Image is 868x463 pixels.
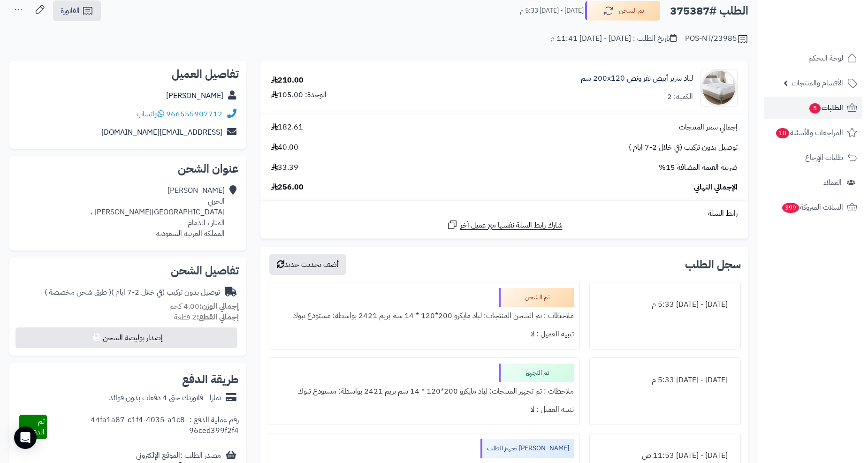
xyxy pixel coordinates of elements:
[764,196,862,219] a: السلات المتروكة399
[199,301,239,312] strong: إجمالي الوزن:
[670,1,748,21] h2: الطلب #375387
[61,5,80,16] span: الفاتورة
[480,439,574,458] div: [PERSON_NAME] تجهيز الطلب
[809,103,821,114] span: 5
[45,287,220,298] div: توصيل بدون تركيب (في خلال 2-7 ايام )
[823,176,842,189] span: العملاء
[460,220,563,231] span: شارك رابط السلة نفسها مع عميل آخر
[14,426,37,449] div: Open Intercom Messenger
[776,128,789,138] span: 10
[166,90,223,101] a: [PERSON_NAME]
[694,182,738,193] span: الإجمالي النهائي
[91,185,225,239] div: [PERSON_NAME] الحربي [GEOGRAPHIC_DATA][PERSON_NAME] ، المنار ، الدمام المملكة العربية السعودية
[781,201,843,214] span: السلات المتروكة
[274,325,574,343] div: تنبيه العميل : لا
[585,1,660,21] button: تم الشحن
[101,127,222,138] a: [EMAIL_ADDRESS][DOMAIN_NAME]
[17,265,239,276] h2: تفاصيل الشحن
[47,415,239,439] div: رقم عملية الدفع : 44fa1a87-c1f4-4035-a1c8-96ced399f2f4
[271,75,304,86] div: 210.00
[182,374,239,385] h2: طريقة الدفع
[274,307,574,325] div: ملاحظات : تم الشحن المنتجات: لباد مايكرو 200*120 * 14 سم بريم 2421 بواسطة: مستودع تبوك
[169,301,239,312] small: 4.00 كجم
[808,101,843,114] span: الطلبات
[17,68,239,80] h2: تفاصيل العميل
[53,0,101,21] a: الفاتورة
[782,203,799,213] span: 399
[581,73,693,84] a: لباد سرير أبيض نفر ونص 200x120 سم
[274,401,574,419] div: تنبيه العميل : لا
[792,76,843,90] span: الأقسام والمنتجات
[685,33,748,45] div: POS-NT/23985
[271,90,327,100] div: الوحدة: 105.00
[595,296,735,314] div: [DATE] - [DATE] 5:33 م
[629,142,738,153] span: توصيل بدون تركيب (في خلال 2-7 ايام )
[775,126,843,139] span: المراجعات والأسئلة
[45,287,111,298] span: ( طرق شحن مخصصة )
[805,151,843,164] span: طلبات الإرجاع
[269,254,346,275] button: أضف تحديث جديد
[499,364,574,382] div: تم التجهيز
[166,108,222,120] a: 966555907712
[764,146,862,169] a: طلبات الإرجاع
[17,163,239,175] h2: عنوان الشحن
[271,162,298,173] span: 33.39
[764,97,862,119] a: الطلبات5
[764,121,862,144] a: المراجعات والأسئلة10
[550,33,677,44] div: تاريخ الطلب : [DATE] - [DATE] 11:41 م
[804,26,859,46] img: logo-2.png
[274,382,574,401] div: ملاحظات : تم تجهيز المنتجات: لباد مايكرو 200*120 * 14 سم بريم 2421 بواسطة: مستودع تبوك
[595,371,735,389] div: [DATE] - [DATE] 5:33 م
[520,6,584,15] small: [DATE] - [DATE] 5:33 م
[808,52,843,65] span: لوحة التحكم
[499,288,574,307] div: تم الشحن
[174,311,239,323] small: 2 قطعة
[15,327,237,348] button: إصدار بوليصة الشحن
[764,47,862,69] a: لوحة التحكم
[271,142,298,153] span: 40.00
[137,108,164,120] a: واتساب
[264,208,745,219] div: رابط السلة
[764,171,862,194] a: العملاء
[700,69,737,106] img: 1732186588-220107040010-90x90.jpg
[685,259,741,270] h3: سجل الطلب
[109,393,221,403] div: تمارا - فاتورتك حتى 4 دفعات بدون فوائد
[271,182,304,193] span: 256.00
[659,162,738,173] span: ضريبة القيمة المضافة 15%
[667,91,693,102] div: الكمية: 2
[29,416,45,438] span: تم الدفع
[679,122,738,133] span: إجمالي سعر المنتجات
[447,219,563,231] a: شارك رابط السلة نفسها مع عميل آخر
[197,311,239,323] strong: إجمالي القطع:
[271,122,303,133] span: 182.61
